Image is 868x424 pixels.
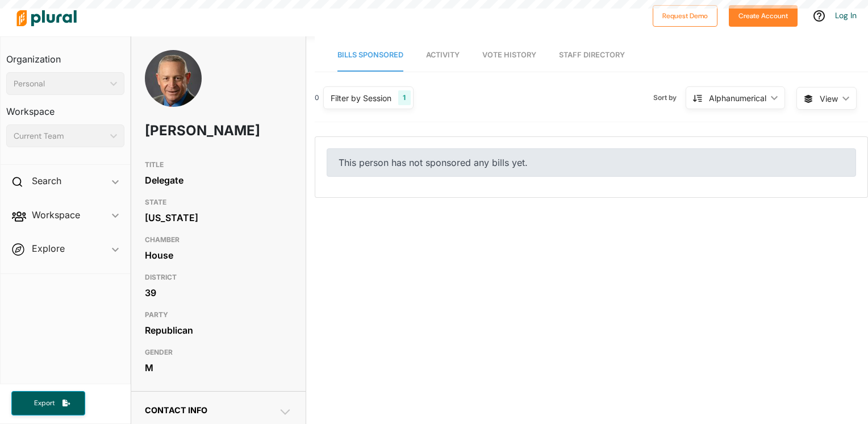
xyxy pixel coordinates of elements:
[653,5,717,27] button: Request Demo
[709,92,766,104] div: Alphanumerical
[331,92,391,104] div: Filter by Session
[729,9,798,21] a: Create Account
[315,93,319,103] div: 0
[482,51,536,59] span: Vote History
[145,308,293,322] h3: PARTY
[14,130,106,142] div: Current Team
[145,114,233,148] h1: [PERSON_NAME]
[729,5,798,27] button: Create Account
[26,398,62,408] span: Export
[145,233,293,247] h3: CHAMBER
[145,322,293,339] div: Republican
[145,271,293,284] h3: DISTRICT
[835,10,857,20] a: Log In
[337,51,403,59] span: Bills Sponsored
[820,93,838,105] span: View
[337,39,403,72] a: Bills Sponsored
[426,39,460,72] a: Activity
[6,95,124,120] h3: Workspace
[32,174,61,187] h2: Search
[559,39,625,72] a: Staff Directory
[145,405,207,415] span: Contact Info
[145,247,293,264] div: House
[327,148,856,177] div: This person has not sponsored any bills yet.
[6,43,124,68] h3: Organization
[653,93,686,103] span: Sort by
[482,39,536,72] a: Vote History
[145,209,293,226] div: [US_STATE]
[145,196,293,209] h3: STATE
[653,9,717,21] a: Request Demo
[145,284,293,301] div: 39
[11,391,85,415] button: Export
[14,78,106,90] div: Personal
[145,172,293,189] div: Delegate
[145,346,293,359] h3: GENDER
[145,158,293,172] h3: TITLE
[426,51,460,59] span: Activity
[145,50,202,135] img: Headshot of Doug Smith
[145,359,293,376] div: M
[398,90,410,105] div: 1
